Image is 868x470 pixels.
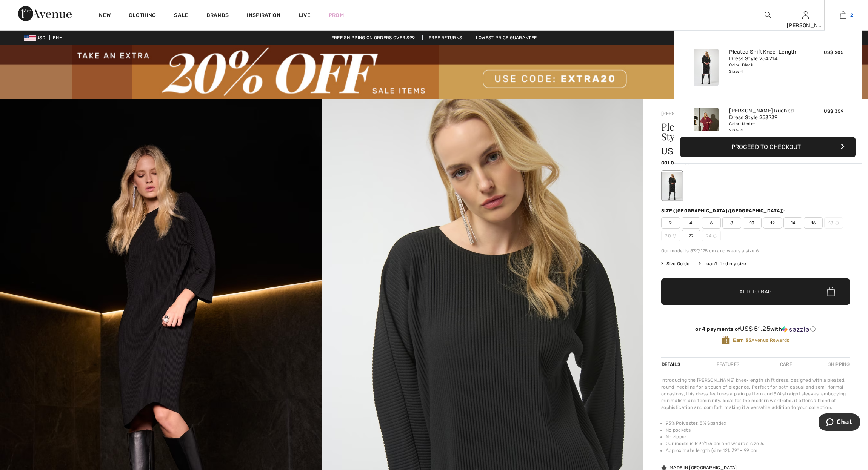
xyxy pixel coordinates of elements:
div: or 4 payments ofUS$ 51.25withSezzle Click to learn more about Sezzle [661,325,850,335]
span: Add to Bag [739,287,772,295]
a: Brands [206,12,229,20]
a: Live [299,11,311,19]
a: Sign In [802,11,809,18]
div: Our model is 5'9"/175 cm and wears a size 6. [661,247,850,254]
span: EN [53,35,62,40]
a: Pleated Shift Knee-Length Dress Style 254214 [729,49,803,62]
div: Features [710,358,746,371]
div: I can't find my size [699,260,746,267]
a: Clothing [129,12,156,20]
span: 16 [804,217,823,229]
img: ring-m.svg [673,234,676,238]
span: 6 [702,217,721,229]
span: 8 [722,217,741,229]
span: Color: [661,160,679,166]
button: Add to Bag [661,278,850,305]
span: 24 [702,230,721,241]
button: Proceed to Checkout [680,137,856,157]
span: 2 [850,12,853,18]
img: ring-m.svg [713,234,717,238]
span: Black [680,160,693,166]
div: [PERSON_NAME] [787,22,824,29]
a: [PERSON_NAME] [661,111,699,116]
img: My Info [802,11,809,20]
a: New [99,12,111,20]
div: Care [774,358,799,371]
a: Free shipping on orders over $99 [325,35,421,40]
span: Avenue Rewards [733,337,789,344]
span: 10 [743,217,762,229]
span: US$ 359 [824,109,843,114]
img: 1ère Avenue [18,6,72,21]
div: Color: Black Size: 4 [729,62,803,74]
span: Inspiration [247,12,280,20]
span: 18 [824,217,843,229]
div: Details [661,358,682,371]
div: Color: Merlot Size: 4 [729,121,803,133]
span: US$ 205 [824,50,843,55]
img: Avenue Rewards [722,335,730,346]
img: Bag.svg [827,287,835,296]
a: 2 [825,11,862,20]
div: Introducing the [PERSON_NAME] knee-length shift dress, designed with a pleated, round-neckline fo... [661,377,850,411]
li: 95% Polyester, 5% Spandex [666,420,850,427]
span: USD [24,35,48,40]
span: 20 [661,230,680,241]
div: Shipping [826,358,850,371]
h1: Pleated Shift Knee-length Dress Style 254214 [661,122,819,141]
span: US$ 51.25 [740,325,770,332]
span: 22 [682,230,700,241]
img: ring-m.svg [835,221,839,225]
span: Size Guide [661,260,689,267]
iframe: Opens a widget where you can chat to one of our agents [819,413,860,432]
span: 4 [682,217,700,229]
span: 12 [763,217,782,229]
span: US$ 205 [661,146,698,157]
li: No zipper [666,433,850,440]
img: US Dollar [24,35,36,41]
li: Our model is 5'9"/175 cm and wears a size 6. [666,440,850,447]
img: Pleated Shift Knee-Length Dress Style 254214 [694,49,719,86]
img: My Bag [840,11,846,20]
a: [PERSON_NAME] Ruched Dress Style 253739 [729,108,803,121]
a: Lowest Price Guarantee [470,35,543,40]
div: or 4 payments of with [661,325,850,333]
li: No pockets [666,427,850,433]
div: Black [662,172,682,200]
span: 14 [783,217,802,229]
img: Sezzle [782,326,809,333]
div: Size ([GEOGRAPHIC_DATA]/[GEOGRAPHIC_DATA]): [661,207,787,214]
img: search the website [765,11,771,20]
span: 2 [661,217,680,229]
li: Approximate length (size 12): 39" - 99 cm [666,447,850,454]
strong: Earn 35 [733,338,751,343]
a: Free Returns [422,35,469,40]
a: Prom [329,11,344,19]
a: Sale [174,12,188,20]
img: Maxi Sheath Ruched Dress Style 253739 [694,108,719,145]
